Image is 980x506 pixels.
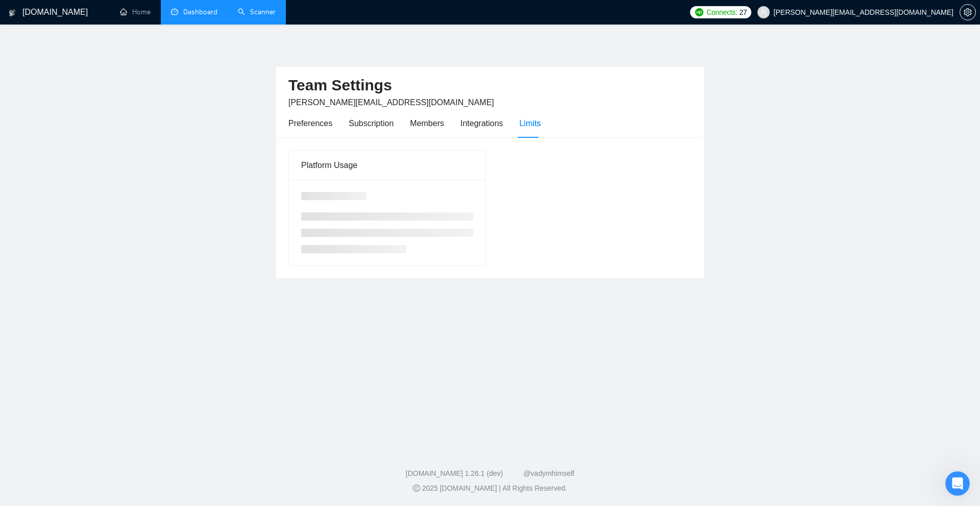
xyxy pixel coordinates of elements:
a: dashboardDashboard [171,8,217,16]
span: 27 [740,7,747,18]
a: setting [960,8,976,16]
a: [DOMAIN_NAME] 1.26.1 (dev) [406,469,503,477]
a: @vadymhimself [523,469,574,477]
span: copyright [413,485,420,492]
div: Members [410,117,444,130]
a: searchScanner [238,8,276,16]
span: [PERSON_NAME][EMAIL_ADDRESS][DOMAIN_NAME] [288,98,494,107]
span: user [760,9,767,16]
span: setting [960,8,975,16]
button: setting [960,4,976,20]
h2: Team Settings [288,75,692,96]
iframe: Intercom live chat [945,471,970,496]
img: upwork-logo.png [695,8,703,16]
div: 2025 [DOMAIN_NAME] | All Rights Reserved. [8,483,972,494]
div: Limits [520,117,541,130]
a: homeHome [120,8,151,16]
div: Subscription [349,117,394,130]
span: Connects: [706,7,737,18]
div: Preferences [288,117,332,130]
div: Integrations [460,117,503,130]
div: Platform Usage [301,151,473,180]
img: logo [9,5,16,21]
